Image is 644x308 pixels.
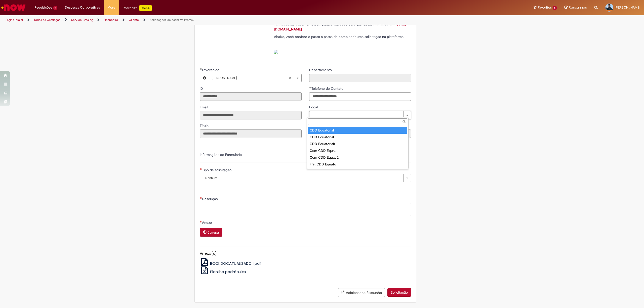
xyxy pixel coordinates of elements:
div: CDD Equatorial [308,127,407,134]
div: CDD Equatorial [308,134,407,141]
div: CDD Equatorial1 [308,141,407,147]
ul: Local [307,126,408,169]
div: Frat CDD Equato [308,161,407,168]
div: Com CDD Equat [308,147,407,154]
div: Com CDD Equat 2 [308,154,407,161]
